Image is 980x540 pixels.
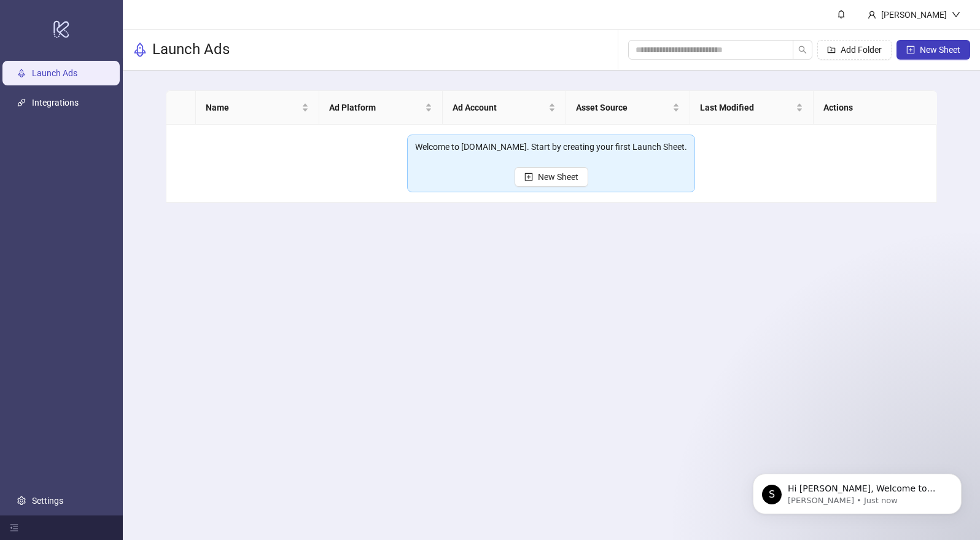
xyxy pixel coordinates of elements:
[837,10,846,18] span: bell
[734,448,980,534] iframe: Intercom notifications message
[920,45,960,55] span: New Sheet
[32,496,63,506] a: Settings
[206,101,299,114] span: Name
[152,40,230,60] h3: Launch Ads
[817,40,892,60] button: Add Folder
[32,98,79,108] a: Integrations
[196,91,319,125] th: Name
[814,91,937,125] th: Actions
[576,101,669,114] span: Asset Source
[524,173,533,181] span: plus-square
[133,42,147,57] span: rocket
[329,101,422,114] span: Ad Platform
[690,91,814,125] th: Last Modified
[319,91,443,125] th: Ad Platform
[10,523,18,532] span: menu-fold
[443,91,566,125] th: Ad Account
[32,68,77,78] a: Launch Ads
[453,101,546,114] span: Ad Account
[798,45,807,54] span: search
[827,45,836,54] span: folder-add
[906,45,915,54] span: plus-square
[700,101,793,114] span: Last Modified
[952,10,960,19] span: down
[566,91,690,125] th: Asset Source
[896,40,970,60] button: New Sheet
[415,140,687,154] div: Welcome to [DOMAIN_NAME]. Start by creating your first Launch Sheet.
[868,10,876,19] span: user
[876,8,952,22] div: [PERSON_NAME]
[515,167,588,187] button: New Sheet
[841,45,882,55] span: Add Folder
[538,172,578,182] span: New Sheet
